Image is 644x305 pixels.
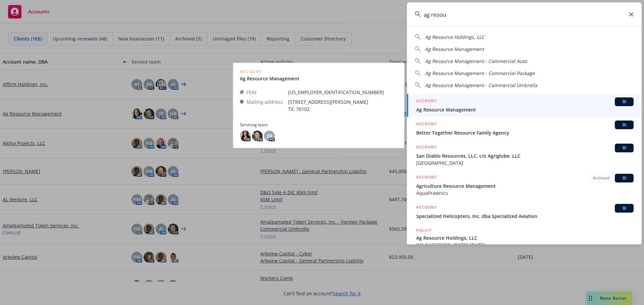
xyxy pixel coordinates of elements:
[618,175,631,181] span: BI
[416,234,634,241] span: Ag Resource Holdings, LLC
[425,58,527,64] span: Ag Resource Management - Commercial Auto
[407,200,642,223] a: ACCOUNTBISpecialized Helicopters, Inc. dba Specialized Aviation
[416,106,634,113] span: Ag Resource Management
[416,152,634,159] span: San Diablo Resources, LLC, c/o Agriglobe, LLC
[416,159,634,166] span: [GEOGRAPHIC_DATA]
[416,241,634,248] span: WC 7 15573738, [DATE]-[DATE]
[407,2,642,26] input: Search...
[425,70,535,76] span: Ag Resource Management - Commercial Package
[416,144,437,152] h5: ACCOUNT
[618,145,631,151] span: BI
[416,121,437,129] h5: ACCOUNT
[407,223,642,252] a: POLICYAg Resource Holdings, LLCWC 7 15573738, [DATE]-[DATE]
[407,117,642,140] a: ACCOUNTBIBetter Together Resource Family Agency
[425,34,484,40] span: Ag Resource Holdings, LLC
[416,213,634,220] span: Specialized Helicopters, Inc. dba Specialized Aviation
[618,122,631,128] span: BI
[407,140,642,170] a: ACCOUNTBISan Diablo Resources, LLC, c/o Agriglobe, LLC[GEOGRAPHIC_DATA]
[416,182,634,189] span: Agriculture Resource Management
[416,189,634,197] span: AquaPrawnics
[416,129,634,136] span: Better Together Resource Family Agency
[407,170,642,200] a: ACCOUNTArchivedBIAgriculture Resource ManagementAquaPrawnics
[593,175,609,181] span: Archived
[425,82,537,88] span: Ag Resource Management - Commercial Umbrella
[416,174,437,182] h5: ACCOUNT
[618,205,631,211] span: BI
[416,97,437,105] h5: ACCOUNT
[425,46,484,52] span: Ag Resource Management
[416,204,437,212] h5: ACCOUNT
[416,227,432,234] h5: POLICY
[407,94,642,117] a: ACCOUNTBIAg Resource Management
[618,99,631,105] span: BI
